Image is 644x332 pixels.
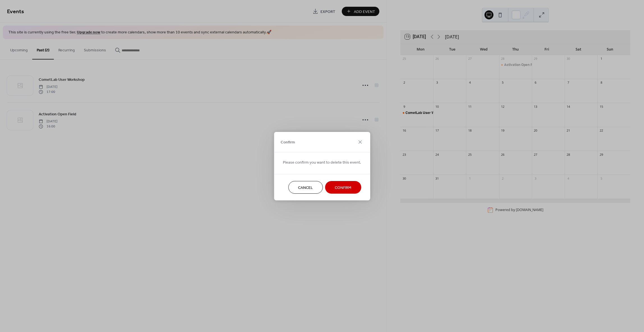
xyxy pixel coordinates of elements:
[283,159,361,165] span: Please confirm you want to delete this event.
[298,185,313,191] span: Cancel
[325,181,361,194] button: Confirm
[335,185,351,191] span: Confirm
[281,139,295,145] span: Confirm
[288,181,323,194] button: Cancel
